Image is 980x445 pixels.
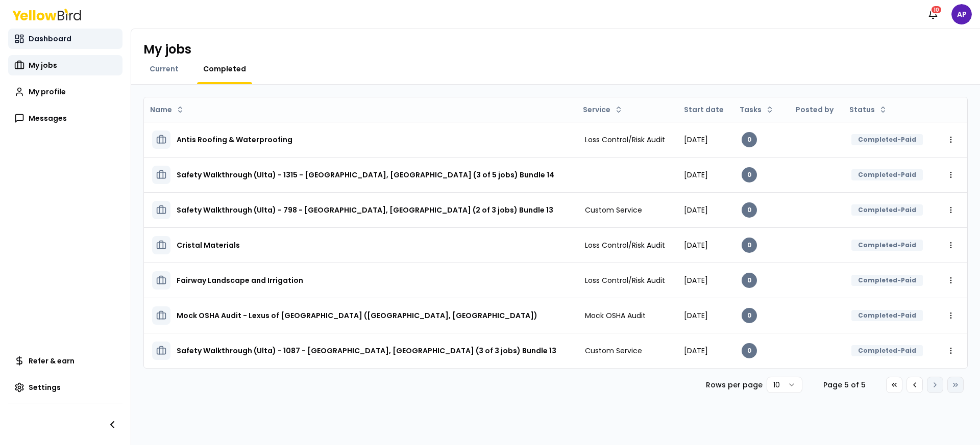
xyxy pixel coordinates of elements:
div: Completed-Paid [851,134,923,145]
a: My jobs [8,55,122,75]
th: Start date [676,97,733,122]
div: 0 [742,343,757,358]
span: Custom Service [585,346,642,356]
span: [DATE] [684,310,708,321]
div: 0 [742,238,757,253]
span: Status [849,104,875,115]
div: 0 [742,202,757,218]
span: AP [951,4,972,24]
div: Completed-Paid [851,310,923,321]
span: Loss Control/Risk Audit [585,135,665,145]
span: Custom Service [585,205,642,215]
button: Service [579,101,627,118]
div: 0 [742,167,757,182]
span: Completed [203,64,246,74]
h3: Cristal Materials [177,236,240,254]
h3: Antis Roofing & Waterproofing [177,130,292,149]
a: Messages [8,108,122,128]
h3: Safety Walkthrough (Ulta) - 798 - [GEOGRAPHIC_DATA], [GEOGRAPHIC_DATA] (2 of 3 jobs) Bundle 13 [177,201,553,219]
th: Posted by [788,97,843,122]
button: Tasks [736,101,778,118]
span: [DATE] [684,346,708,356]
h3: Safety Walkthrough (Ulta) - 1315 - [GEOGRAPHIC_DATA], [GEOGRAPHIC_DATA] (3 of 5 jobs) Bundle 14 [177,166,554,184]
span: Mock OSHA Audit [585,310,646,321]
a: Completed [197,64,252,74]
div: 0 [742,308,757,323]
span: Name [150,104,172,115]
button: 10 [923,4,943,24]
div: Completed-Paid [851,169,923,180]
a: My profile [8,82,122,102]
div: Completed-Paid [851,240,923,251]
span: [DATE] [684,275,708,285]
span: Settings [29,382,61,392]
span: [DATE] [684,205,708,215]
div: Completed-Paid [851,204,923,216]
span: [DATE] [684,170,708,180]
div: Page 5 of 5 [819,380,870,390]
span: Dashboard [29,34,71,44]
div: Completed-Paid [851,345,923,356]
span: My jobs [29,60,57,70]
span: Service [583,104,610,115]
span: [DATE] [684,135,708,145]
div: 0 [742,273,757,288]
h3: Safety Walkthrough (Ulta) - 1087 - [GEOGRAPHIC_DATA], [GEOGRAPHIC_DATA] (3 of 3 jobs) Bundle 13 [177,342,556,360]
div: Completed-Paid [851,275,923,286]
span: Current [150,64,179,74]
a: Refer & earn [8,351,122,371]
h3: Mock OSHA Audit - Lexus of [GEOGRAPHIC_DATA] ([GEOGRAPHIC_DATA], [GEOGRAPHIC_DATA]) [177,306,537,325]
span: [DATE] [684,240,708,250]
p: Rows per page [706,380,763,390]
span: My profile [29,87,66,97]
h1: My jobs [143,41,191,58]
span: Tasks [740,104,762,115]
button: Name [146,101,188,118]
div: 0 [742,132,757,147]
button: Status [845,101,891,118]
div: 10 [930,5,942,14]
a: Dashboard [8,29,122,49]
a: Current [143,64,185,74]
span: Loss Control/Risk Audit [585,275,665,285]
span: Refer & earn [29,356,75,366]
span: Messages [29,113,67,123]
a: Settings [8,377,122,398]
h3: Fairway Landscape and Irrigation [177,271,303,290]
span: Loss Control/Risk Audit [585,240,665,250]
